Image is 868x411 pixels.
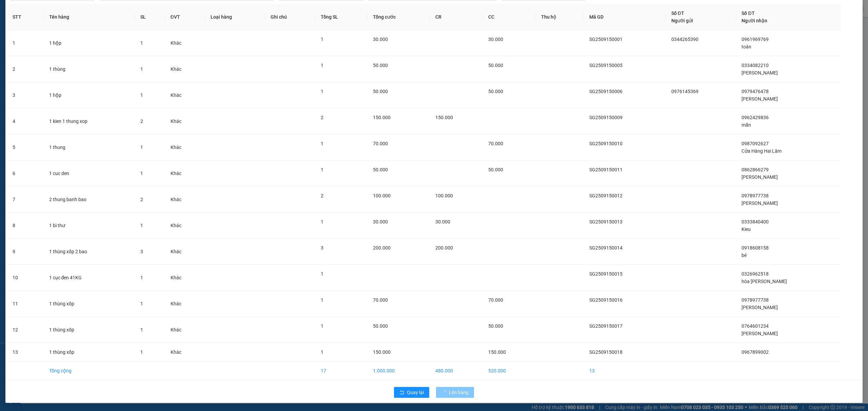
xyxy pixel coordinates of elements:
[165,343,205,362] td: Khác
[44,362,135,380] td: Tổng cộng
[488,141,503,146] span: 70.000
[488,297,503,303] span: 70.000
[742,245,769,251] span: 0918608158
[140,249,143,254] span: 3
[265,4,315,30] th: Ghi chú
[584,4,666,30] th: Mã GD
[44,108,135,134] td: 1 kien 1 thung xop
[671,10,684,16] span: Số ĐT
[140,301,143,306] span: 1
[742,63,769,68] span: 0334082210
[321,141,323,146] span: 1
[742,18,767,23] span: Người nhận
[7,213,44,239] td: 8
[589,167,623,172] span: SG2509150011
[368,362,430,380] td: 1.000.000
[165,291,205,317] td: Khác
[488,349,506,355] span: 150.000
[140,349,143,355] span: 1
[483,362,536,380] td: 520.000
[7,108,44,134] td: 4
[373,219,388,224] span: 30.000
[44,239,135,265] td: 1 thùng xốp 2 bao
[7,82,44,108] td: 3
[536,4,584,30] th: Thu hộ
[140,275,143,280] span: 1
[44,187,135,213] td: 2 thung banh bao
[373,349,391,355] span: 150.000
[589,271,623,277] span: SG2509150015
[483,4,536,30] th: CC
[373,323,388,329] span: 50.000
[7,265,44,291] td: 10
[44,56,135,82] td: 1 thùng
[589,37,623,42] span: SG2509150001
[488,167,503,172] span: 50.000
[671,18,693,23] span: Người gửi
[399,390,404,395] span: rollback
[742,148,782,154] span: Cửa Hàng Hai Lâm
[430,362,483,380] td: 480.000
[165,317,205,343] td: Khác
[449,389,469,396] span: Lên hàng
[44,291,135,317] td: 1 thùng xốp
[44,160,135,187] td: 1 cuc den
[742,193,769,198] span: 0978977738
[321,63,323,68] span: 1
[165,56,205,82] td: Khác
[742,271,769,277] span: 0326962518
[165,30,205,56] td: Khác
[373,297,388,303] span: 70.000
[7,160,44,187] td: 6
[488,37,503,42] span: 30.000
[742,89,769,94] span: 0979476478
[742,323,769,329] span: 0764601234
[321,323,323,329] span: 1
[436,387,474,398] button: Lên hàng
[373,63,388,68] span: 50.000
[140,92,143,98] span: 1
[321,37,323,42] span: 1
[165,187,205,213] td: Khác
[373,167,388,172] span: 50.000
[7,4,44,30] th: STT
[44,265,135,291] td: 1 cục đen 41KG
[671,89,698,94] span: 0976145369
[742,174,778,180] span: [PERSON_NAME]
[79,14,132,30] div: Sieu Thi Lam Vien
[140,197,143,202] span: 2
[321,297,323,303] span: 1
[205,4,265,30] th: Loại hàng
[671,37,698,42] span: 0344265390
[584,362,666,380] td: 13
[742,279,787,284] span: hòa [PERSON_NAME]
[742,305,778,310] span: [PERSON_NAME]
[321,245,323,251] span: 3
[140,171,143,176] span: 1
[165,108,205,134] td: Khác
[44,30,135,56] td: 1 hộp
[373,115,391,120] span: 150.000
[589,245,623,251] span: SG2509150014
[6,6,75,21] div: [GEOGRAPHIC_DATA]
[321,89,323,94] span: 1
[742,226,751,232] span: Kieu
[78,44,132,53] div: 450.000
[589,141,623,146] span: SG2509150010
[435,115,453,120] span: 150.000
[79,30,132,40] div: 02633607493
[742,96,778,102] span: [PERSON_NAME]
[321,349,323,355] span: 1
[373,193,391,198] span: 100.000
[742,141,769,146] span: 0987092627
[742,115,769,120] span: 0962429836
[589,89,623,94] span: SG2509150006
[742,167,769,172] span: 0862866279
[321,219,323,224] span: 1
[7,343,44,362] td: 13
[44,317,135,343] td: 1 thùng xốp
[44,82,135,108] td: 1 hộp
[373,89,388,94] span: 50.000
[589,297,623,303] span: SG2509150016
[135,4,165,30] th: SL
